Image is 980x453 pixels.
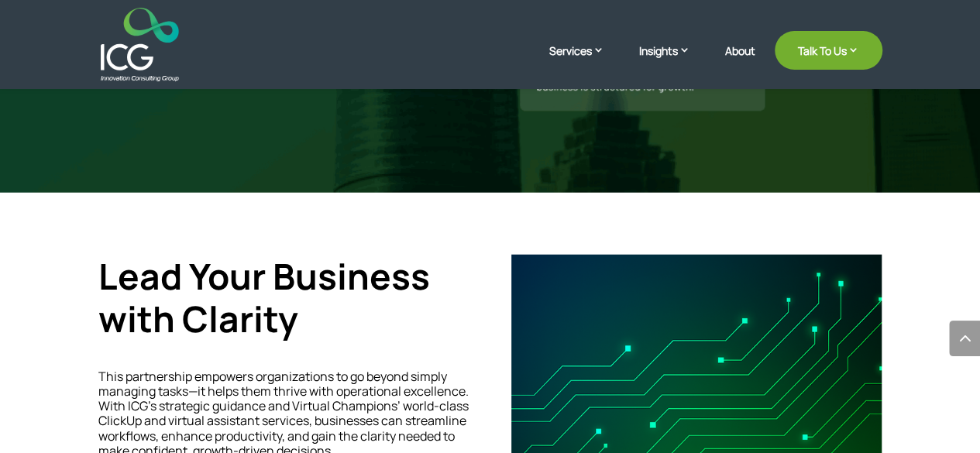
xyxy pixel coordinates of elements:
img: ICG [101,8,179,81]
a: Insights [639,43,706,81]
a: Services [549,43,620,81]
a: About [725,45,755,81]
iframe: Chat Widget [722,286,980,453]
h2: Lead Your Business with Clarity [98,255,469,348]
a: Talk To Us [775,31,882,70]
